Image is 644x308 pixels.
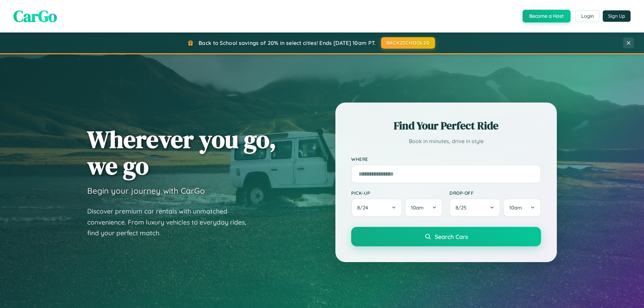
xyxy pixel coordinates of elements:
button: Become a Host [523,10,571,22]
span: CarGo [13,5,57,27]
p: Book in minutes, drive in style [351,136,541,146]
h2: Find Your Perfect Ride [351,118,541,133]
h1: Wherever you go, we go [87,126,276,179]
button: Login [576,10,599,22]
label: Drop-off [449,190,541,196]
button: Search Cars [351,227,541,246]
button: 10am [503,198,541,217]
span: 10am [509,204,522,211]
button: 8/25 [449,198,500,217]
label: Where [351,156,541,162]
button: 8/24 [351,198,402,217]
span: Search Cars [435,233,468,240]
button: Sign Up [603,10,631,22]
span: Back to School savings of 20% in select cities! Ends [DATE] 10am PT. [199,40,376,46]
h3: Begin your journey with CarGo [87,186,205,196]
label: Pick-up [351,190,443,196]
span: 8 / 25 [455,204,470,211]
span: 10am [411,204,424,211]
button: BACK2SCHOOL20 [381,37,435,49]
button: 10am [405,198,443,217]
span: 8 / 24 [357,204,371,211]
p: Discover premium car rentals with unmatched convenience. From luxury vehicles to everyday rides, ... [87,206,255,239]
